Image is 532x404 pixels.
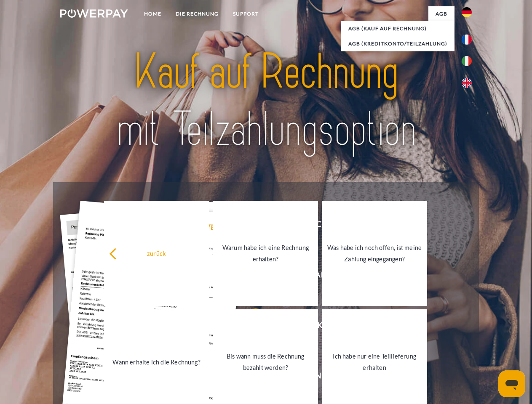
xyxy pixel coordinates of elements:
a: AGB (Kreditkonto/Teilzahlung) [341,36,454,51]
div: Was habe ich noch offen, ist meine Zahlung eingegangen? [327,242,422,265]
a: Home [137,6,168,21]
img: logo-powerpay-white.svg [60,9,128,18]
a: agb [428,6,454,21]
a: DIE RECHNUNG [168,6,226,21]
a: Was habe ich noch offen, ist meine Zahlung eingegangen? [322,201,427,306]
img: it [462,56,472,66]
iframe: Schaltfläche zum Öffnen des Messaging-Fensters [498,370,525,397]
img: fr [462,35,472,45]
div: Wann erhalte ich die Rechnung? [109,356,204,367]
div: Bis wann muss die Rechnung bezahlt werden? [218,351,313,373]
div: zurück [109,247,204,259]
img: en [462,78,472,88]
a: SUPPORT [226,6,266,21]
a: AGB (Kauf auf Rechnung) [341,21,454,36]
img: de [462,7,472,17]
div: Warum habe ich eine Rechnung erhalten? [218,242,313,265]
img: title-powerpay_de.svg [80,40,452,161]
div: Ich habe nur eine Teillieferung erhalten [327,351,422,373]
